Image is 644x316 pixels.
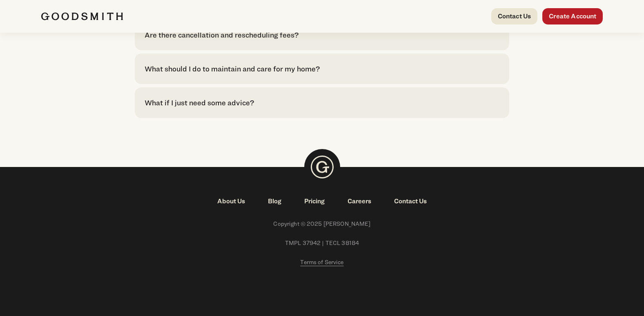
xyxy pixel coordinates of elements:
[41,238,603,248] span: TMPL 37942 | TECL 38184
[300,258,343,267] a: Terms of Service
[41,219,603,229] span: Copyright © 2025 [PERSON_NAME]
[256,196,293,206] a: Blog
[304,149,340,185] img: Goodsmith Logo
[336,196,383,206] a: Careers
[542,8,603,24] a: Create Account
[206,196,256,206] a: About Us
[145,97,254,108] div: What if I just need some advice?
[145,29,299,40] div: Are there cancellation and rescheduling fees?
[383,196,438,206] a: Contact Us
[491,8,538,24] a: Contact Us
[41,12,123,20] img: Goodsmith
[293,196,336,206] a: Pricing
[300,258,343,265] span: Terms of Service
[145,63,320,74] div: What should I do to maintain and care for my home?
